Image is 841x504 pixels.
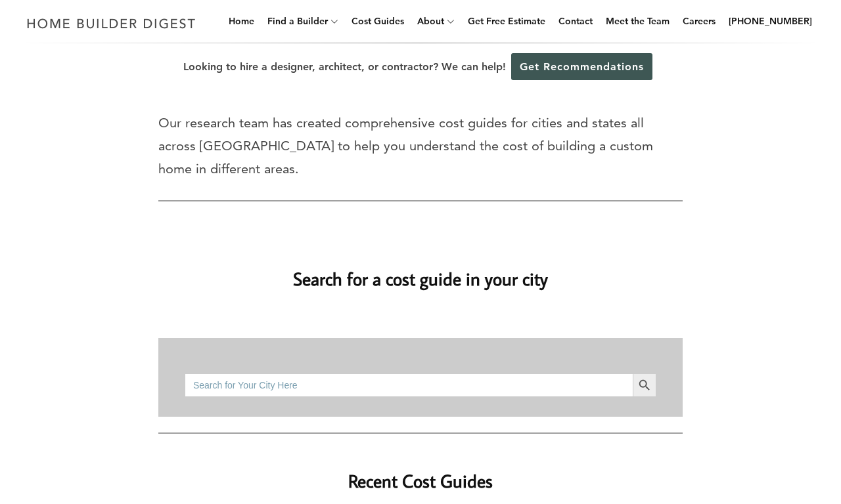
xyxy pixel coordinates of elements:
a: Get Recommendations [511,53,652,80]
h2: Search for a cost guide in your city [46,247,795,292]
input: Search for Your City Here [185,373,633,397]
p: Our research team has created comprehensive cost guides for cities and states all across [GEOGRAP... [158,112,683,180]
svg: Search [637,378,652,392]
h2: Recent Cost Guides [158,450,683,495]
img: Home Builder Digest [21,10,202,36]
